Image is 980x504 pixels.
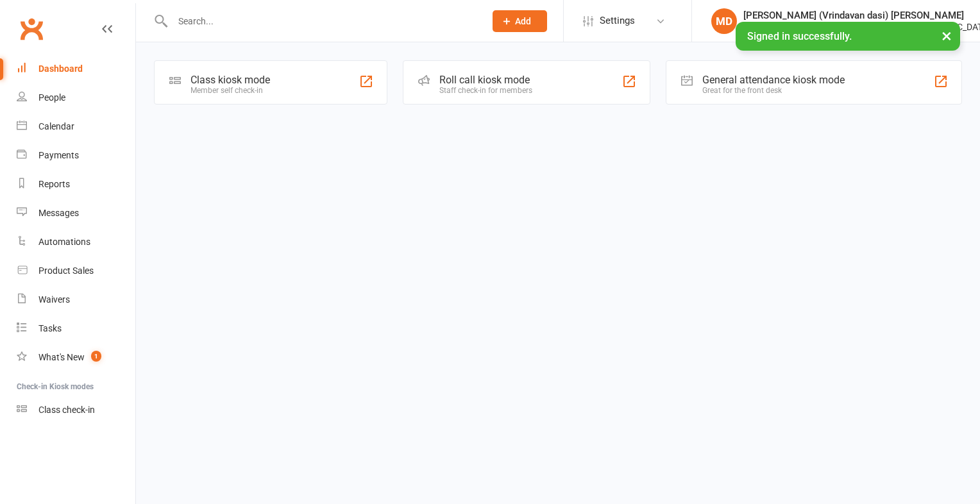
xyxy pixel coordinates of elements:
div: Great for the front desk [702,86,845,95]
div: People [38,92,65,103]
span: 1 [91,351,101,362]
div: Class kiosk mode [190,74,270,86]
a: Tasks [17,314,135,343]
div: Reports [38,179,70,189]
div: Messages [38,208,79,218]
button: Add [493,10,547,32]
input: Search... [169,12,476,30]
a: Product Sales [17,256,135,285]
div: What's New [38,352,85,362]
a: Waivers [17,285,135,314]
button: × [935,22,958,49]
div: General attendance kiosk mode [702,74,845,86]
span: Settings [600,6,635,35]
div: Product Sales [38,265,94,276]
a: Calendar [17,112,135,141]
div: Roll call kiosk mode [439,74,532,86]
a: Class kiosk mode [17,396,135,424]
a: Payments [17,141,135,170]
a: Reports [17,170,135,199]
div: Waivers [38,294,70,305]
a: People [17,83,135,112]
a: Messages [17,199,135,228]
div: Member self check-in [190,86,270,95]
div: Payments [38,150,79,160]
a: Dashboard [17,55,135,83]
span: Add [515,16,531,26]
div: Class check-in [38,405,95,415]
div: Dashboard [38,63,83,74]
span: Signed in successfully. [747,30,852,42]
a: What's New1 [17,343,135,372]
div: Automations [38,237,90,247]
div: Tasks [38,323,62,333]
div: Staff check-in for members [439,86,532,95]
div: Calendar [38,121,74,131]
div: MD [711,8,737,34]
a: Automations [17,228,135,256]
a: Clubworx [15,13,47,45]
